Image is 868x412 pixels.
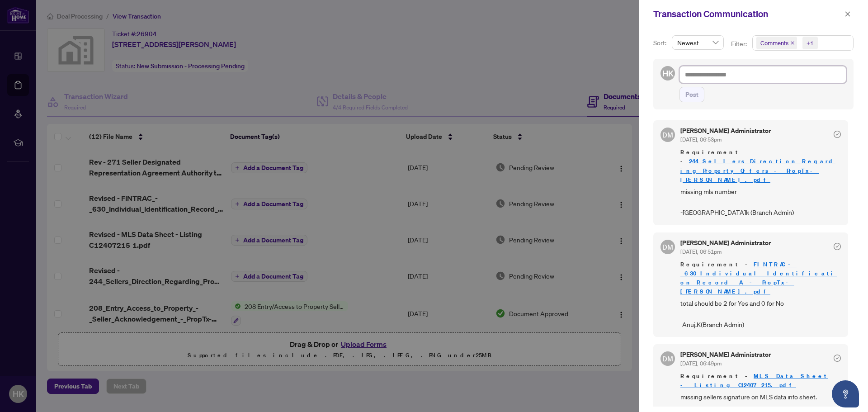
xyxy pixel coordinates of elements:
span: Requirement - [680,148,841,184]
h5: [PERSON_NAME] Administrator [680,128,771,134]
span: check-circle [834,355,841,362]
span: check-circle [834,131,841,138]
span: Comments [760,38,788,47]
span: check-circle [834,243,841,250]
span: Newest [677,36,718,49]
p: Filter: [731,39,748,49]
span: Comments [756,37,797,49]
span: DM [662,353,673,364]
div: +1 [807,38,814,47]
a: MLS Data Sheet - Listing C12407215.pdf [680,372,828,389]
button: Open asap [832,380,859,407]
p: Sort: [653,38,668,48]
div: Transaction Communication [653,7,842,21]
span: close [790,41,795,45]
span: HK [662,67,674,80]
span: [DATE], 06:53pm [680,136,722,143]
span: close [844,11,851,17]
button: Post [679,87,704,102]
h5: [PERSON_NAME] Administrator [680,351,771,358]
a: 244_Sellers_Direction_Regarding_Property_Offers_-_PropTx-[PERSON_NAME].pdf [680,157,835,183]
span: total should be 2 for Yes and 0 for No -Anuj.K(Branch Admin) [680,298,841,330]
span: [DATE], 06:51pm [680,248,722,255]
span: DM [662,130,673,140]
a: FINTRAC_-_630_Individual_Identification_Record__A__-_PropTx-[PERSON_NAME].pdf [680,260,837,295]
span: [DATE], 06:49pm [680,360,722,367]
span: DM [662,242,673,252]
span: Requirement - [680,260,841,296]
span: Requirement - [680,372,841,390]
h5: [PERSON_NAME] Administrator [680,240,771,246]
span: missing mls number -[GEOGRAPHIC_DATA]k (Branch Admin) [680,186,841,218]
